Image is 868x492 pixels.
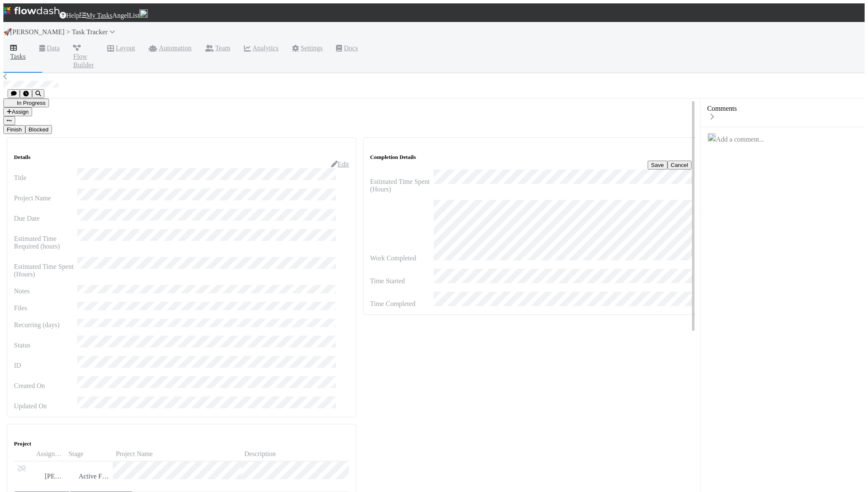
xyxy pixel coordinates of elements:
button: In Progress [3,98,49,107]
span: Active Focus (Current Week) [69,473,158,480]
div: Time Completed [370,300,434,308]
a: Tasks [3,42,33,64]
div: Help [60,12,79,19]
button: Blocked [25,125,52,134]
button: Cancel [667,161,692,169]
img: avatar_8e0a024e-b700-4f9f-aecf-6f1e79dccd3c.png [139,9,148,18]
a: Layout [100,42,142,56]
h5: Project [14,440,349,447]
span: Project Name [116,450,153,458]
div: Created On [14,382,77,390]
span: Add a comment... [716,136,764,143]
div: Work Completed [370,254,434,262]
span: Flow Builder [73,44,94,69]
span: 🚀 [3,28,12,36]
div: Estimated Time Spent (Hours) [14,263,77,278]
div: ID [14,362,77,369]
div: Project Name [14,194,77,202]
div: Recurring (days) [14,321,77,329]
img: avatar_8e0a024e-b700-4f9f-aecf-6f1e79dccd3c.png [37,472,43,478]
div: Status [14,342,77,349]
a: Flow Builder [66,42,100,73]
span: In Progress [7,100,46,106]
span: Assigned To [36,450,62,458]
span: AngelList [112,12,139,19]
h5: Completion Details [370,154,692,161]
div: Estimated Time Spent (Hours) [370,178,434,193]
div: Files [14,304,77,312]
div: Title [14,174,77,182]
a: Automation [142,42,198,56]
img: avatar_8e0a024e-b700-4f9f-aecf-6f1e79dccd3c.png [708,133,716,142]
a: Docs [329,42,364,56]
span: [PERSON_NAME] > Task Tracker [10,28,117,36]
div: Notes [14,287,77,295]
span: [PERSON_NAME] [45,473,98,480]
span: Comments [707,105,737,112]
div: Time Started [370,277,434,285]
a: Settings [285,42,329,56]
span: Description [244,450,276,458]
a: Edit [331,161,349,168]
div: Active Focus (Current Week) [69,473,109,480]
a: Analytics [237,42,285,56]
div: Updated On [14,402,77,410]
button: Finish [3,125,25,134]
div: [PERSON_NAME] [36,473,62,480]
span: Tasks [10,44,26,61]
a: Data [33,42,67,56]
div: Estimated Time Required (hours) [14,235,77,250]
a: Team [198,42,237,56]
button: Assign [3,107,32,116]
button: Save [648,161,667,169]
h5: Details [14,154,349,161]
span: Stage [68,450,84,458]
a: My Tasks [79,12,112,19]
img: logo-inverted-e16ddd16eac7371096b0.svg [3,3,60,18]
div: Due Date [14,215,77,222]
